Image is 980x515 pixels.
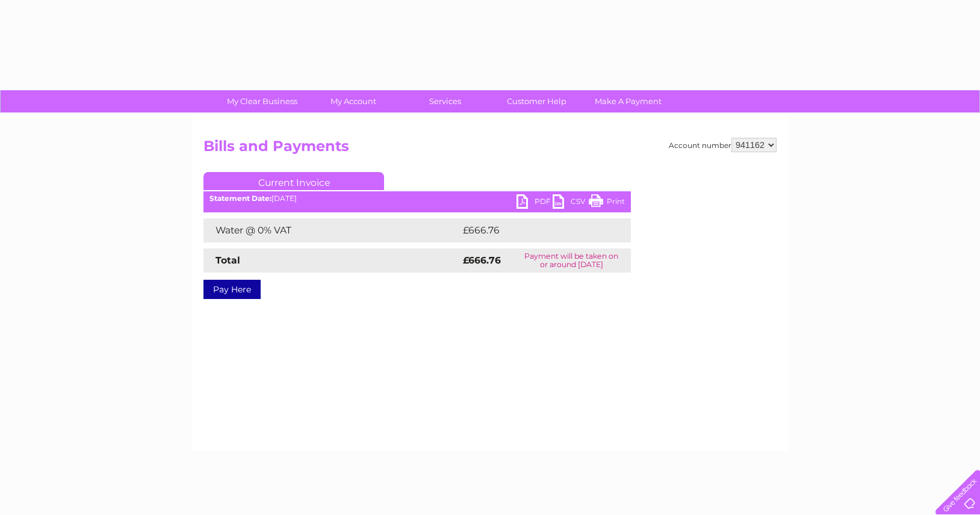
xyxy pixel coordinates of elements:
td: Payment will be taken on or around [DATE] [512,248,631,273]
b: Statement Date: [209,194,271,203]
h2: Bills and Payments [203,138,777,161]
a: My Clear Business [212,90,312,113]
a: Make A Payment [578,90,678,113]
a: PDF [516,194,553,212]
td: £666.76 [460,218,610,242]
a: Services [395,90,495,113]
strong: £666.76 [463,254,501,266]
td: Water @ 0% VAT [203,218,460,242]
a: Current Invoice [203,172,384,190]
a: Print [589,194,625,212]
div: Account number [669,138,777,152]
a: My Account [304,90,403,113]
a: Pay Here [203,280,261,299]
div: [DATE] [203,194,631,203]
strong: Total [216,254,240,266]
a: CSV [553,194,589,212]
a: Customer Help [487,90,586,113]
